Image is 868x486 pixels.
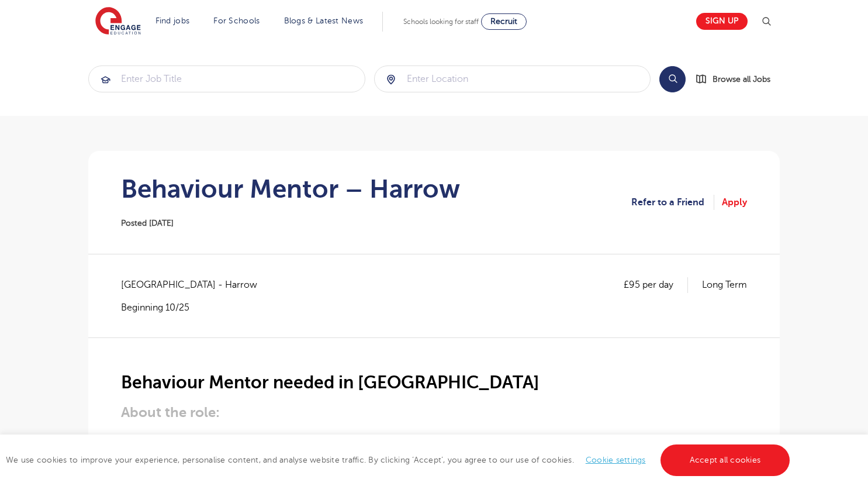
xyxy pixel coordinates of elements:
span: Posted [DATE] [121,219,174,228]
p: Beginning 10/25 [121,301,269,314]
a: Browse all Jobs [695,73,780,86]
span: [GEOGRAPHIC_DATA] - Harrow [121,277,269,292]
a: Recruit [481,13,527,30]
button: Search [659,66,686,92]
a: Cookie settings [586,456,646,464]
input: Submit [375,66,651,92]
a: Blogs & Latest News [284,16,364,25]
span: We use cookies to improve your experience, personalise content, and analyse website traffic. By c... [6,456,793,464]
img: Engage Education [95,7,141,36]
div: Submit [88,66,365,92]
span: Browse all Jobs [713,73,770,86]
a: Find jobs [155,16,190,25]
input: Submit [89,66,365,92]
a: For Schools [213,16,260,25]
a: Sign up [696,13,748,30]
div: Submit [374,66,651,92]
h3: About the role: [121,404,747,420]
span: Schools looking for staff [403,18,479,26]
span: Recruit [490,17,517,26]
p: Long Term [702,277,747,292]
a: Apply [722,195,747,210]
p: £95 per day [624,277,688,292]
a: Refer to a Friend [631,195,714,210]
a: Accept all cookies [660,444,790,476]
h1: Behaviour Mentor – Harrow [121,174,460,204]
h2: Behaviour Mentor needed in [GEOGRAPHIC_DATA] [121,373,747,392]
p: This Behaviour Mentor role is based in a supportive and proactive Secondary school in [GEOGRAPHIC... [121,432,747,463]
